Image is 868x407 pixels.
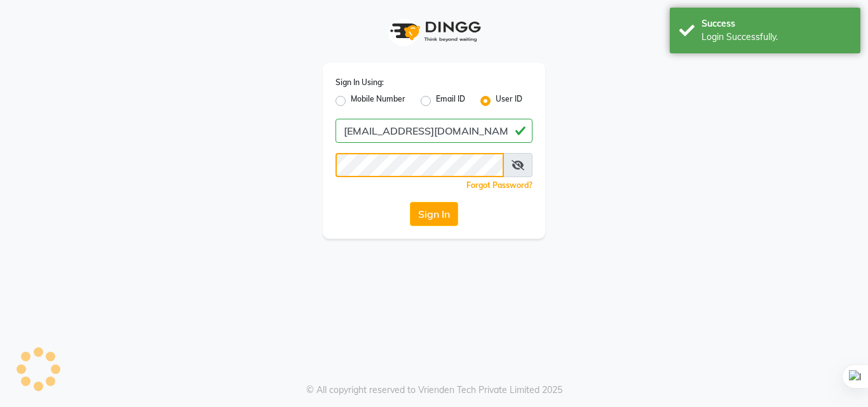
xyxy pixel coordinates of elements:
[410,202,458,226] button: Sign In
[466,180,532,190] a: Forgot Password?
[351,93,405,109] label: Mobile Number
[336,153,504,177] input: Username
[496,93,522,109] label: User ID
[336,119,532,143] input: Username
[336,77,384,88] label: Sign In Using:
[702,17,851,30] div: Success
[702,30,851,44] div: Login Successfully.
[436,93,465,109] label: Email ID
[383,13,485,50] img: logo1.svg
